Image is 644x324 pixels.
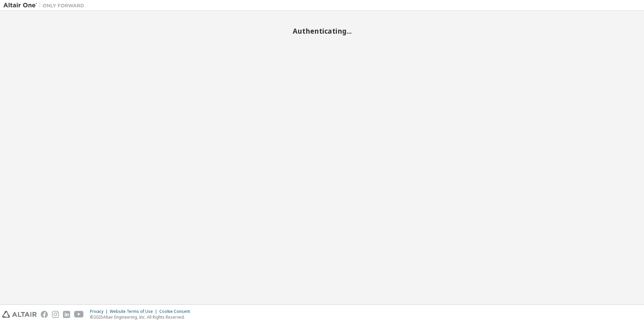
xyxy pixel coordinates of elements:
[3,2,88,9] img: Altair One
[2,311,37,318] img: altair_logo.svg
[74,311,84,318] img: youtube.svg
[3,27,641,35] h2: Authenticating...
[159,309,194,314] div: Cookie Consent
[90,309,110,314] div: Privacy
[90,314,194,320] p: © 2025 Altair Engineering, Inc. All Rights Reserved.
[52,311,59,318] img: instagram.svg
[110,309,159,314] div: Website Terms of Use
[41,311,48,318] img: facebook.svg
[63,311,70,318] img: linkedin.svg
